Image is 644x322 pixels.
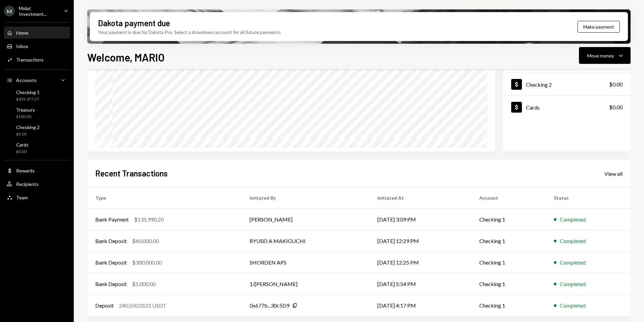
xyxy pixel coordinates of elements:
a: Recipients [4,178,70,190]
th: Account [471,187,545,209]
div: Completed [560,215,586,224]
a: Rewards [4,164,70,176]
a: Cards$0.00 [4,140,70,156]
div: 0x677b...30c5D9 [250,301,289,310]
div: $0.00 [16,149,29,155]
div: $135,990.20 [134,215,164,224]
td: [DATE] 5:54 PM [369,273,472,295]
div: $0.00 [609,80,623,88]
div: Checking 2 [526,81,552,88]
a: Treasury$100.00 [4,105,70,121]
th: Type [87,187,241,209]
td: Checking 1 [471,295,545,316]
th: Status [546,187,631,209]
div: Checking 1 [16,89,40,95]
a: Team [4,191,70,203]
td: [DATE] 3:09 PM [369,209,472,230]
div: Inbox [16,43,28,49]
a: Transactions [4,53,70,66]
div: Treasury [16,107,35,113]
div: Bank Payment [95,215,129,224]
td: Checking 1 [471,209,545,230]
div: $455,477.27 [16,96,40,102]
div: Bank Deposit [95,258,127,267]
div: Completed [560,237,586,245]
td: Checking 1 [471,230,545,252]
a: Checking 2$0.00 [4,122,70,138]
h2: Recent Transactions [95,168,168,179]
td: [DATE] 4:17 PM [369,295,472,316]
div: Transactions [16,57,44,63]
td: RYUSEI A MAKIGUCHI [241,230,369,252]
td: [DATE] 12:29 PM [369,230,472,252]
div: M [4,6,15,16]
td: Checking 1 [471,273,545,295]
div: Dakota payment due [98,17,170,29]
div: Move money [587,52,614,59]
div: $300,000.00 [132,258,162,267]
div: 240,550.0121 USDT [119,301,166,310]
div: Cards [526,104,540,111]
div: Cards [16,142,29,148]
div: Completed [560,301,586,310]
div: Accounts [16,77,37,83]
div: $5,000.00 [132,280,156,288]
td: SHORDEN APS [241,252,369,273]
a: Checking 1$455,477.27 [4,87,70,104]
a: Inbox [4,40,70,52]
div: Home [16,30,29,36]
div: Your payment is due for Dakota Pro. Select a drawdown account for all future payments. [98,29,282,36]
div: $100.00 [16,114,35,120]
td: [PERSON_NAME] [241,209,369,230]
button: Make payment [578,21,620,33]
a: Accounts [4,74,70,86]
div: Rewards [16,168,35,173]
h1: Welcome, MARIO [87,50,165,64]
div: Molat Investment... [19,5,58,17]
div: Completed [560,280,586,288]
div: Team [16,195,28,200]
a: View all [604,170,623,177]
th: Initiated By [241,187,369,209]
div: Deposit [95,301,114,310]
a: Checking 2$0.00 [503,73,631,95]
div: Bank Deposit [95,237,127,245]
td: Checking 1 [471,252,545,273]
div: Recipients [16,181,39,187]
div: $0.00 [609,103,623,111]
div: $0.00 [16,131,40,137]
div: Bank Deposit [95,280,127,288]
td: 1/[PERSON_NAME] [241,273,369,295]
button: Move money [579,47,631,64]
td: [DATE] 12:25 PM [369,252,472,273]
div: Checking 2 [16,124,40,130]
div: $40,000.00 [132,237,159,245]
a: Home [4,27,70,39]
a: Cards$0.00 [503,96,631,118]
th: Initiated At [369,187,472,209]
div: Completed [560,258,586,267]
